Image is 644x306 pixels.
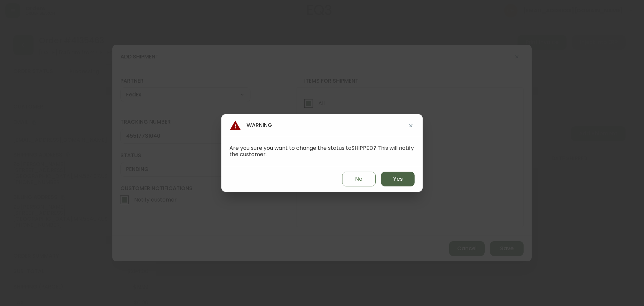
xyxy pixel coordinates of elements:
[342,172,376,186] button: No
[355,175,363,183] span: No
[229,120,272,131] h4: Warning
[381,172,415,186] button: Yes
[229,144,414,158] span: Are you sure you want to change the status to SHIPPED ? This will notify the customer.
[393,175,403,183] span: Yes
